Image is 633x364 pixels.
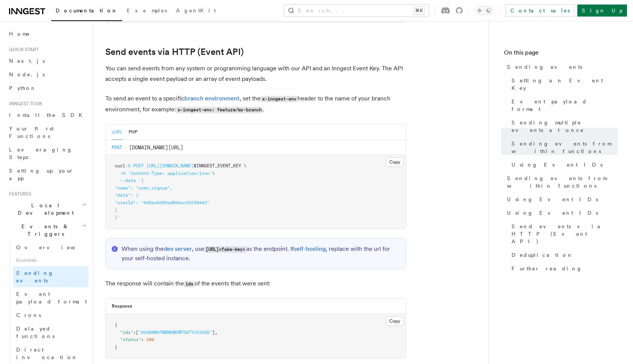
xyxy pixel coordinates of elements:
p: When using the , use as the endpoint. If , replace with the url for your self-hosted instance. [121,244,400,263]
span: }' [115,215,120,220]
button: PHP [129,124,137,140]
a: Using Event IDs [504,193,618,206]
a: branch environment [184,95,240,102]
code: x-inngest-env: feature/my-branch [176,107,263,113]
span: Sending events [507,63,582,71]
span: curl [115,163,125,168]
a: Setting an Event Key [509,74,618,95]
a: Sending events from within functions [504,171,618,193]
span: "01H08W4TMBNKMEWFD0TYC532GG" [138,330,212,335]
span: [DOMAIN_NAME][URL] [129,144,183,151]
span: Crons [16,312,41,318]
p: The response will contain the of the events that were sent: [105,278,406,289]
span: Local Development [6,202,82,217]
a: Leveraging Steps [6,143,88,164]
code: x-inngest-env [261,96,298,102]
a: Crons [13,308,88,322]
span: , [215,330,217,335]
code: [URL]<fake-key> [204,246,246,253]
button: Search...⌘K [284,5,429,17]
span: [URL][DOMAIN_NAME] [146,163,194,168]
span: Events & Triggers [6,223,82,238]
span: "name": "user.signup", [115,185,173,191]
span: POST [133,163,144,168]
button: Toggle dark mode [475,6,493,15]
span: Send events via HTTP (Event API) [512,223,618,245]
span: Home [9,30,30,38]
a: Documentation [51,2,122,21]
a: Examples [122,2,172,20]
span: Setting up your app [9,168,74,181]
span: '{ [138,178,144,183]
span: Essentials [13,254,88,266]
a: Sign Up [577,5,627,17]
span: \ [212,171,215,176]
h4: On this page [504,48,618,60]
span: Your first Functions [9,126,54,139]
a: Next.js [6,54,88,68]
span: 'Content-Type: application/json' [128,171,212,176]
button: cURL [112,124,123,140]
a: AgentKit [172,2,220,20]
a: Delayed functions [13,322,88,343]
span: Event payload format [16,291,87,305]
a: Direct invocation [13,343,88,364]
span: Inngest tour [6,101,42,107]
h3: Response [112,303,132,309]
span: Documentation [56,8,118,14]
span: 200 [146,337,154,342]
span: Using Event IDs [507,196,598,203]
a: Sending events [504,60,618,74]
button: Events & Triggers [6,220,88,241]
p: To send an event to a specific , set the header to the name of your branch environment, for examp... [105,93,406,115]
p: You can send events from any system or programming language with our API and an Inngest Event Key... [105,63,406,84]
span: { [115,322,117,328]
span: : [141,337,144,342]
span: Further reading [512,265,582,272]
a: Send events via HTTP (Event API) [509,220,618,248]
a: Using Event IDs [509,158,618,171]
a: Event payload format [13,287,88,308]
span: ] [212,330,215,335]
button: Local Development [6,199,88,220]
span: Using Event IDs [512,161,603,168]
a: Deduplication [509,248,618,262]
span: Sending multiple events at once [512,119,618,134]
button: Copy [386,157,404,167]
a: Sending events [13,266,88,287]
span: Node.js [9,71,45,77]
a: dev server [164,245,192,252]
span: Examples [127,8,167,14]
span: [ [136,330,138,335]
a: Sending events from within functions [509,137,618,158]
span: : [133,330,136,335]
kbd: ⌘K [414,7,424,14]
span: Leveraging Steps [9,147,73,160]
a: self-hosting [294,245,326,252]
a: Further reading [509,262,618,275]
a: Overview [13,241,88,254]
code: ids [184,281,194,287]
span: Sending events [16,270,54,284]
button: Copy [386,316,404,326]
span: Next.js [9,58,45,64]
span: "status" [120,337,141,342]
span: Quick start [6,47,39,53]
a: Send events via HTTP (Event API) [105,47,244,57]
span: -H [120,171,125,176]
span: Features [6,191,31,197]
span: Overview [16,244,94,250]
a: Python [6,81,88,95]
a: Sending multiple events at once [509,116,618,137]
span: Delayed functions [16,326,55,339]
span: $INNGEST_EVENT_KEY \ [194,163,246,168]
span: AgentKit [176,8,216,14]
span: Deduplication [512,251,573,259]
span: Setting an Event Key [512,77,618,92]
span: Install the SDK [9,112,87,118]
span: Direct invocation [16,347,78,360]
span: Sending events from within functions [512,140,618,155]
span: -X [125,163,131,168]
span: "userId": "645ea8289ad09eac29230442" [115,200,209,205]
span: Using Event IDs [507,209,598,217]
